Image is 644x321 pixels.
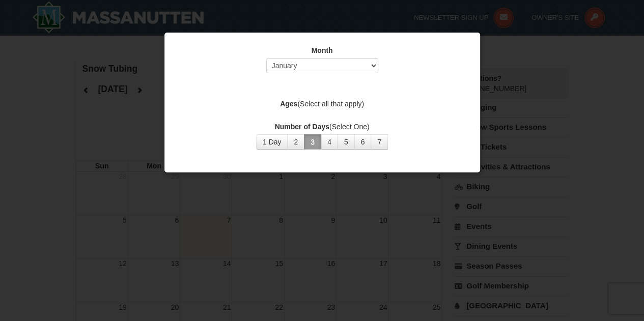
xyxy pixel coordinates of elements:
[280,100,297,108] strong: Ages
[321,134,338,150] button: 4
[177,99,467,109] label: (Select all that apply)
[256,134,288,150] button: 1 Day
[312,46,333,54] strong: Month
[177,122,467,132] label: (Select One)
[354,134,372,150] button: 6
[371,134,388,150] button: 7
[287,134,304,150] button: 2
[275,123,329,131] strong: Number of Days
[338,134,355,150] button: 5
[304,134,321,150] button: 3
